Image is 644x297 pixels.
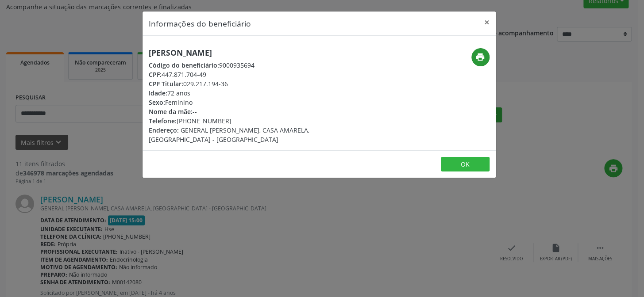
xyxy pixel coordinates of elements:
[149,107,372,116] div: --
[149,70,372,79] div: 447.871.704-49
[149,48,372,57] h5: [PERSON_NAME]
[441,157,490,172] button: OK
[149,70,162,79] span: CPF:
[149,80,183,88] span: CPF Titular:
[149,98,165,107] span: Sexo:
[149,79,372,88] div: 029.217.194-36
[149,107,193,116] span: Nome da mãe:
[149,88,372,98] div: 72 anos
[149,126,179,134] span: Endereço:
[149,61,219,69] span: Código do beneficiário:
[149,126,309,144] span: GENERAL [PERSON_NAME], CASA AMARELA, [GEOGRAPHIC_DATA] - [GEOGRAPHIC_DATA]
[149,18,251,29] h5: Informações do beneficiário
[475,52,485,62] i: print
[149,89,167,97] span: Idade:
[149,61,372,70] div: 9000935694
[478,11,496,33] button: Close
[149,116,372,126] div: [PHONE_NUMBER]
[149,98,372,107] div: Feminino
[149,117,177,125] span: Telefone:
[471,48,490,66] button: print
